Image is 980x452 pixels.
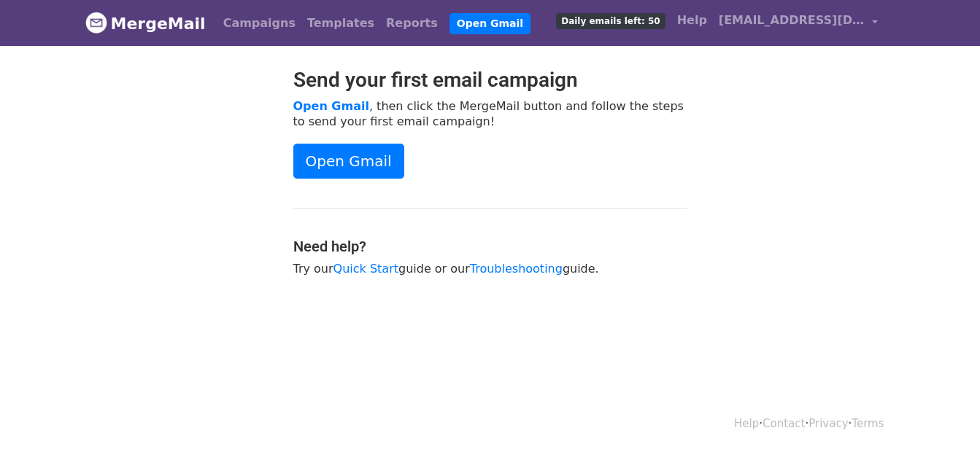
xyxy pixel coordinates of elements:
[450,13,530,34] a: Open Gmail
[907,382,980,452] iframe: Chat Widget
[301,9,380,38] a: Templates
[671,6,713,35] a: Help
[293,144,404,179] a: Open Gmail
[293,238,687,255] h4: Need help?
[293,68,687,93] h2: Send your first email campaign
[333,262,398,276] a: Quick Start
[293,99,369,113] a: Open Gmail
[550,6,671,35] a: Daily emails left: 50
[85,12,107,34] img: MergeMail logo
[85,8,206,39] a: MergeMail
[380,9,444,38] a: Reports
[217,9,301,38] a: Campaigns
[719,12,865,29] span: [EMAIL_ADDRESS][DOMAIN_NAME]
[293,98,687,129] p: , then click the MergeMail button and follow the steps to send your first email campaign!
[470,262,563,276] a: Troubleshooting
[734,417,759,430] a: Help
[556,13,665,29] span: Daily emails left: 50
[809,417,848,430] a: Privacy
[713,6,884,40] a: [EMAIL_ADDRESS][DOMAIN_NAME]
[293,261,687,276] p: Try our guide or our guide.
[852,417,884,430] a: Terms
[763,417,805,430] a: Contact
